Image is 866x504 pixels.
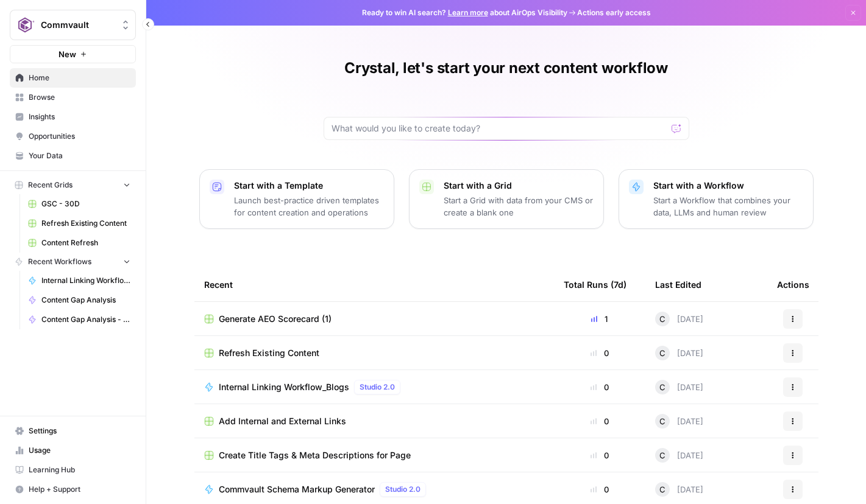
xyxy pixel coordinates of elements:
button: Help + Support [10,480,136,499]
a: Insights [10,107,136,127]
a: Refresh Existing Content [204,347,544,359]
a: Learning Hub [10,460,136,480]
span: C [659,449,665,461]
button: Recent Grids [10,176,136,194]
span: Generate AEO Scorecard (1) [219,313,332,325]
span: Content Refresh [41,237,130,248]
span: Your Data [29,150,130,161]
div: Recent [204,268,544,301]
span: C [659,313,665,325]
button: Start with a WorkflowStart a Workflow that combines your data, LLMs and human review [619,169,814,229]
span: Commvault Schema Markup Generator [219,483,375,495]
div: 1 [564,313,636,325]
input: What would you like to create today? [332,122,667,135]
span: Actions early access [577,7,651,18]
button: Recent Workflows [10,253,136,271]
span: GSC - 30D [41,198,130,209]
span: Internal Linking Workflow_Blogs [219,381,349,393]
span: C [659,483,665,495]
a: Usage [10,441,136,460]
span: Content Gap Analysis - Profound [41,314,130,325]
a: Learn more [448,8,488,17]
span: Refresh Existing Content [219,347,319,359]
span: Add Internal and External Links [219,415,346,427]
button: New [10,45,136,63]
div: [DATE] [655,346,703,360]
a: GSC - 30D [23,194,136,214]
a: Internal Linking Workflow_BlogsStudio 2.0 [204,380,544,394]
a: Content Gap Analysis [23,290,136,310]
div: [DATE] [655,312,703,326]
span: C [659,381,665,393]
button: Start with a TemplateLaunch best-practice driven templates for content creation and operations [199,169,394,229]
img: Commvault Logo [14,14,36,36]
div: Last Edited [655,268,701,301]
span: Content Gap Analysis [41,295,130,306]
div: 0 [564,415,636,427]
p: Start with a Grid [444,180,594,192]
span: Internal Linking Workflow_Blogs [41,275,130,286]
a: Create Title Tags & Meta Descriptions for Page [204,449,544,461]
div: 0 [564,483,636,495]
p: Start a Grid with data from your CMS or create a blank one [444,194,594,219]
div: [DATE] [655,448,703,463]
span: Recent Workflows [28,256,91,267]
a: Refresh Existing Content [23,214,136,233]
span: Browse [29,92,130,103]
div: [DATE] [655,482,703,497]
a: Generate AEO Scorecard (1) [204,313,544,325]
a: Content Gap Analysis - Profound [23,310,136,329]
span: C [659,415,665,427]
a: Your Data [10,146,136,166]
span: Ready to win AI search? about AirOps Visibility [362,7,567,18]
a: Home [10,68,136,88]
span: Usage [29,445,130,456]
div: 0 [564,347,636,359]
a: Browse [10,88,136,107]
div: 0 [564,449,636,461]
a: Content Refresh [23,233,136,253]
div: [DATE] [655,380,703,394]
span: C [659,347,665,359]
p: Start with a Template [234,180,384,192]
div: 0 [564,381,636,393]
a: Add Internal and External Links [204,415,544,427]
span: Studio 2.0 [360,382,395,393]
span: Refresh Existing Content [41,218,130,229]
p: Launch best-practice driven templates for content creation and operations [234,194,384,219]
a: Opportunities [10,127,136,146]
button: Start with a GridStart a Grid with data from your CMS or create a blank one [409,169,604,229]
span: Settings [29,425,130,436]
button: Workspace: Commvault [10,10,136,40]
a: Commvault Schema Markup GeneratorStudio 2.0 [204,482,544,497]
p: Start with a Workflow [653,180,803,192]
span: Create Title Tags & Meta Descriptions for Page [219,449,411,461]
span: New [59,48,76,60]
span: Commvault [41,19,115,31]
span: Opportunities [29,131,130,142]
span: Insights [29,111,130,122]
h1: Crystal, let's start your next content workflow [344,58,668,78]
p: Start a Workflow that combines your data, LLMs and human review [653,194,803,219]
span: Recent Grids [28,180,73,191]
div: Total Runs (7d) [564,268,626,301]
span: Studio 2.0 [385,484,421,495]
span: Learning Hub [29,464,130,475]
a: Internal Linking Workflow_Blogs [23,271,136,290]
span: Home [29,72,130,83]
span: Help + Support [29,484,130,495]
a: Settings [10,421,136,441]
div: Actions [777,268,809,301]
div: [DATE] [655,414,703,429]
